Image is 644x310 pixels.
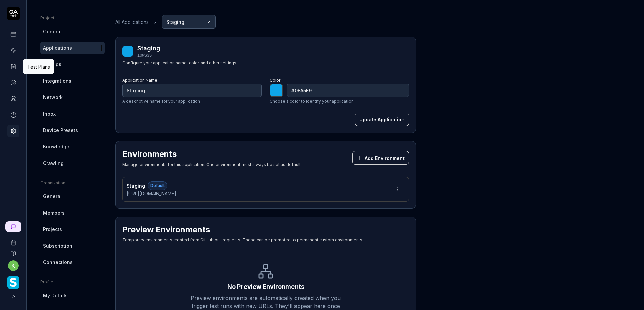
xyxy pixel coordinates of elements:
input: My Application [122,84,262,97]
a: Members [40,207,105,219]
a: Applications [40,42,105,54]
span: Default [148,181,167,190]
button: Staging [162,15,216,29]
span: Applications [43,44,72,51]
div: Organization [40,180,105,186]
div: Manage environments for this application. One environment must always be set as default. [122,162,302,168]
h2: Environments [122,148,177,160]
span: General [43,28,62,35]
span: Knowledge [43,143,69,150]
span: Crawling [43,160,64,167]
button: k [8,260,19,271]
span: Staging [127,182,145,189]
a: New conversation [5,221,21,232]
a: Device Presets [40,124,105,136]
span: Members [43,209,65,216]
a: Inbox [40,107,105,120]
label: Color [270,78,280,83]
a: General [40,190,105,203]
input: #3B82F6 [287,84,409,97]
a: Crawling [40,157,105,169]
a: Documentation [3,246,24,256]
span: Staging [166,18,184,26]
span: My Details [43,292,68,299]
button: Update Application [355,113,409,126]
p: Choose a color to identify your application [270,98,409,104]
a: Knowledge [40,140,105,153]
a: General [40,25,105,38]
span: Inbox [43,110,56,117]
div: l0WG3S [137,53,160,59]
div: Profile [40,279,105,285]
button: Smartlinx Logo [3,271,24,290]
span: Integrations [43,77,71,84]
span: Subscription [43,242,72,249]
a: Connections [40,256,105,268]
p: A descriptive name for your application [122,98,262,104]
label: Application Name [122,78,157,83]
div: Temporary environments created from GitHub pull requests. These can be promoted to permanent cust... [122,237,363,243]
span: General [43,193,62,200]
div: Staging [137,44,160,53]
a: Book a call with us [3,235,24,246]
div: No Preview Environments [227,282,304,291]
span: Device Presets [43,127,78,134]
a: My Details [40,289,105,302]
span: Network [43,94,63,101]
div: Test Plans [27,63,50,70]
span: [URL][DOMAIN_NAME] [127,190,176,197]
a: All Applications [115,18,149,26]
div: Configure your application name, color, and other settings. [122,60,237,66]
div: Project [40,15,105,21]
a: Projects [40,223,105,235]
a: Configs [40,58,105,71]
span: Projects [43,226,62,233]
span: Connections [43,259,73,266]
a: Network [40,91,105,103]
a: Subscription [40,239,105,252]
h2: Preview Environments [122,224,210,236]
a: Integrations [40,75,105,87]
img: Smartlinx Logo [7,276,19,289]
button: Add Environment [352,151,409,165]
